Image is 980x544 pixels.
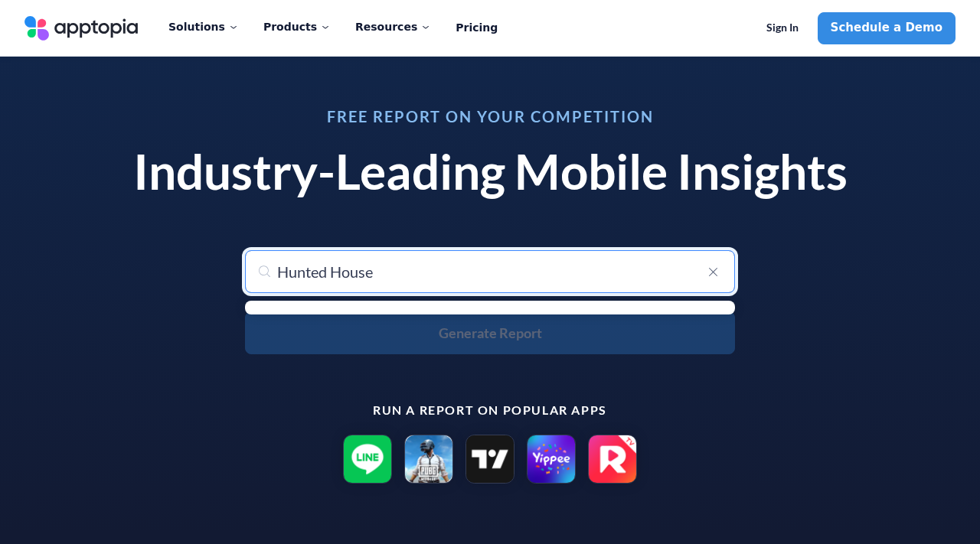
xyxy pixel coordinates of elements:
[456,12,498,44] a: Pricing
[115,142,865,201] h1: Industry-Leading Mobile Insights
[818,12,955,44] a: Schedule a Demo
[753,12,812,44] a: Sign In
[245,301,735,314] ul: menu-options
[245,250,735,293] input: Search for your app
[115,403,865,417] p: Run a report on popular apps
[168,11,239,43] div: Solutions
[355,11,431,43] div: Resources
[263,11,331,43] div: Products
[588,435,637,484] img: ReelShort - Stream Drama & TV icon
[115,109,865,124] h3: Free Report on Your Competition
[465,435,514,484] img: TradingView: Track All Markets icon
[343,435,392,484] img: LINE icon
[766,21,799,34] span: Sign In
[404,435,453,484] img: PUBG MOBILE icon
[527,435,576,484] img: Yippee TV: Christian Streaming icon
